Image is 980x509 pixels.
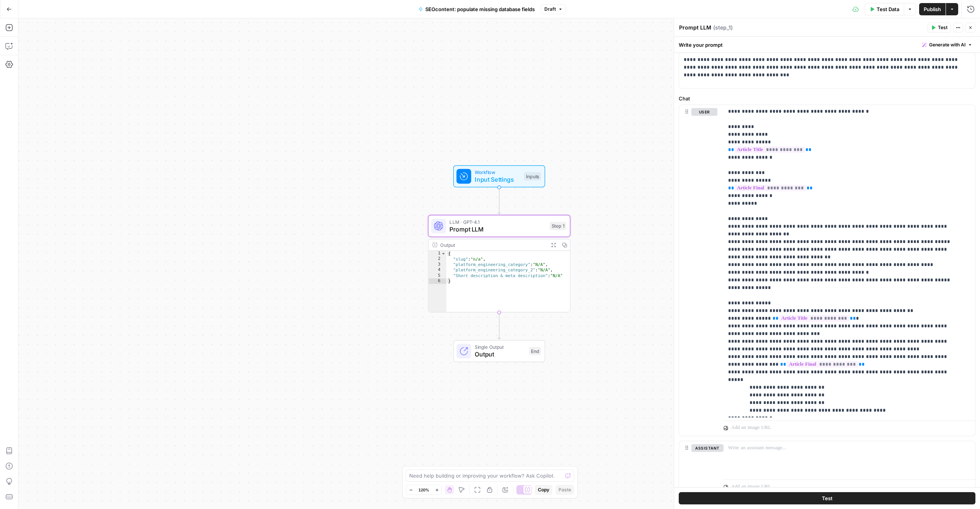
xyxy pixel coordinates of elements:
button: Generate with AI [919,40,975,50]
span: ( step_1 ) [713,24,733,31]
div: 1 [428,251,446,256]
div: assistant [679,441,717,495]
span: Input Settings [475,175,520,184]
button: Copy [535,485,552,495]
span: Prompt LLM [449,225,546,234]
button: Draft [541,4,566,14]
button: assistant [691,444,724,452]
div: user [679,105,717,435]
button: Test [679,492,975,504]
span: Publish [924,5,941,13]
button: SEOcontent: populate missing database fields [414,3,539,15]
span: Toggle code folding, rows 1 through 6 [441,251,446,256]
span: Test [938,24,947,31]
div: Write your prompt [674,37,980,53]
span: Output [475,350,525,359]
span: SEOcontent: populate missing database fields [425,5,535,13]
span: Copy [538,486,549,493]
button: Paste [555,485,574,495]
button: Test Data [865,3,904,15]
label: Chat [679,95,975,102]
g: Edge from start to step_1 [498,187,500,214]
div: 4 [428,268,446,273]
span: LLM · GPT-4.1 [449,218,546,225]
div: LLM · GPT-4.1Prompt LLMStep 1Output{ "slug":"n/a", "platform_engineering_category":"N/A", "platfo... [428,215,570,312]
div: 5 [428,273,446,278]
span: Test [822,494,833,502]
div: 6 [428,278,446,284]
span: Test Data [877,5,899,13]
button: Publish [919,3,946,15]
div: Output [440,241,545,248]
g: Edge from step_1 to end [498,312,500,339]
span: 120% [418,487,429,493]
div: End [529,347,541,355]
button: Test [928,23,951,33]
span: Generate with AI [929,41,965,48]
button: user [691,108,717,116]
div: Single OutputOutputEnd [428,340,570,362]
div: 2 [428,256,446,262]
span: Single Output [475,343,525,351]
span: Workflow [475,169,520,176]
textarea: Prompt LLM [679,24,711,31]
div: 3 [428,262,446,267]
span: Paste [559,486,571,493]
span: Draft [544,6,556,13]
div: Inputs [524,172,541,181]
div: WorkflowInput SettingsInputs [428,165,570,187]
div: Step 1 [550,222,566,230]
